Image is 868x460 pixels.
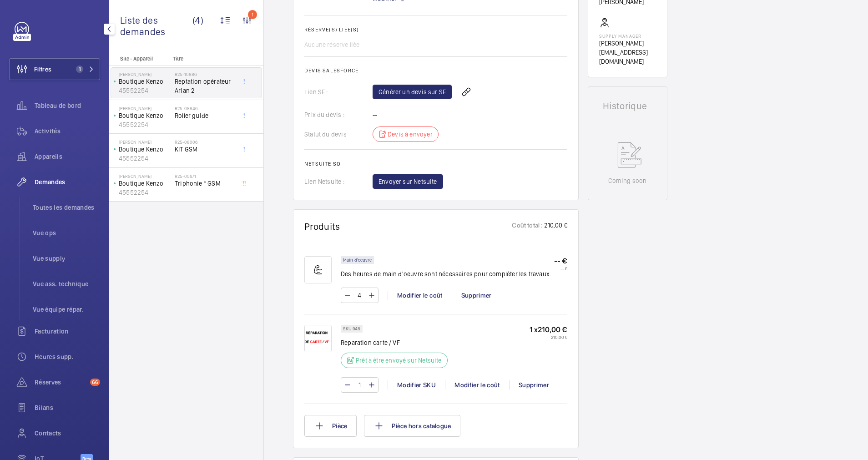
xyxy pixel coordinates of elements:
[173,56,233,62] p: Titre
[109,56,169,62] p: Site - Appareil
[304,221,340,232] h1: Produits
[119,179,171,188] p: Boutique Kenzo
[175,173,235,179] h2: R25-05671
[603,101,652,111] h1: Historique
[119,111,171,120] p: Boutique Kenzo
[175,71,235,77] h2: R25-10886
[35,429,100,438] span: Contacts
[341,269,551,278] p: Des heures de main d'oeuvre sont nécessaires pour compléter les travaux.
[599,39,656,66] p: [PERSON_NAME][EMAIL_ADDRESS][DOMAIN_NAME]
[76,66,83,73] span: 1
[554,256,567,266] p: -- €
[452,291,501,300] div: Supprimer
[119,139,171,145] p: [PERSON_NAME]
[378,177,437,186] span: Envoyer sur Netsuite
[35,101,100,110] span: Tableau de bord
[33,254,100,263] span: Vue supply
[304,26,567,33] h2: Réserve(s) liée(s)
[356,356,442,365] p: Prêt à être envoyé sur Netsuite
[35,352,100,361] span: Heures supp.
[119,106,171,111] p: [PERSON_NAME]
[175,145,235,154] span: KIT GSM
[33,203,100,212] span: Toutes les demandes
[530,334,567,340] p: 210,00 €
[175,139,235,145] h2: R25-08006
[175,179,235,188] span: Triphonie * GSM
[90,379,100,386] span: 66
[373,174,443,189] button: Envoyer sur Netsuite
[543,221,567,232] p: 210,00 €
[34,65,51,74] span: Filtres
[33,228,100,238] span: Vue ops
[512,221,543,232] p: Coût total :
[33,305,100,314] span: Vue équipe répar.
[304,415,357,437] button: Pièce
[119,154,171,163] p: 45552254
[599,33,656,39] p: Supply manager
[9,58,100,80] button: Filtres1
[175,111,235,120] span: Roller guide
[35,378,86,387] span: Réserves
[119,145,171,154] p: Boutique Kenzo
[388,380,445,389] div: Modifier SKU
[343,258,372,262] p: Main d'oeuvre
[341,338,453,347] p: Reparation carte / VF
[509,380,558,389] div: Supprimer
[35,126,100,136] span: Activités
[35,152,100,161] span: Appareils
[119,120,171,129] p: 45552254
[119,86,171,95] p: 45552254
[530,325,567,334] p: 1 x 210,00 €
[175,106,235,111] h2: R25-08846
[175,77,235,95] span: Reptation opérateur Arian 2
[364,415,460,437] button: Pièce hors catalogue
[304,161,567,167] h2: Netsuite SO
[119,188,171,197] p: 45552254
[35,327,100,336] span: Facturation
[119,173,171,179] p: [PERSON_NAME]
[304,325,332,352] img: vgpSoRdqIo--N9XRrshPIPDsOcnmp9rbvUnj15MX2CXa-Id3.png
[343,327,360,330] p: SKU 948
[35,177,100,187] span: Demandes
[33,279,100,288] span: Vue ass. technique
[304,67,567,74] h2: Devis Salesforce
[554,266,567,271] p: -- €
[35,403,100,412] span: Bilans
[304,256,332,283] img: muscle-sm.svg
[373,85,452,99] a: Générer un devis sur SF
[119,77,171,86] p: Boutique Kenzo
[120,15,192,37] span: Liste des demandes
[119,71,171,77] p: [PERSON_NAME]
[388,291,452,300] div: Modifier le coût
[608,176,646,185] p: Coming soon
[445,380,509,389] div: Modifier le coût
